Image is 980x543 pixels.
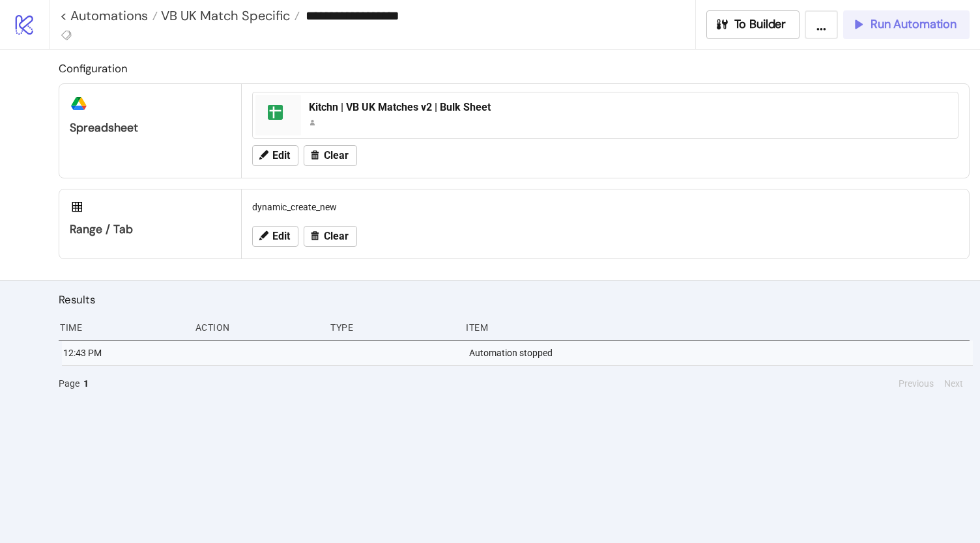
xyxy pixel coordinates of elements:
button: Next [940,376,967,391]
div: Range / Tab [70,222,231,237]
h2: Results [59,291,970,308]
button: Clear [304,145,357,166]
span: Edit [272,150,290,161]
span: To Builder [734,17,786,32]
span: Clear [324,230,349,242]
button: Clear [304,226,357,247]
span: Clear [324,150,349,161]
div: dynamic_create_new [247,195,964,219]
div: Spreadsheet [70,120,231,135]
span: VB UK Match Specific [158,7,290,24]
button: Edit [252,145,298,166]
div: Type [329,315,455,340]
button: ... [805,10,838,39]
button: Run Automation [843,10,970,39]
h2: Configuration [59,60,970,77]
span: Run Automation [871,17,957,32]
span: Edit [272,230,290,242]
button: Previous [895,376,938,391]
a: < Automations [60,9,158,22]
a: VB UK Match Specific [158,9,300,22]
div: Kitchn | VB UK Matches v2 | Bulk Sheet [309,100,950,115]
button: To Builder [706,10,800,39]
div: 12:43 PM [62,341,188,365]
button: 1 [79,376,93,391]
div: Time [59,315,185,340]
div: Action [194,315,321,340]
button: Edit [252,226,298,247]
div: Automation stopped [468,341,973,365]
div: Item [465,315,970,340]
span: Page [59,376,79,391]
